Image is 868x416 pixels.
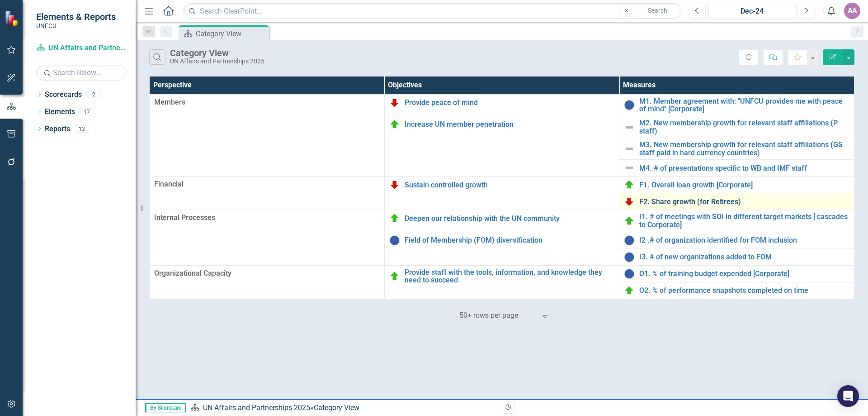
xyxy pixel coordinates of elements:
span: Elements & Reports [36,11,116,22]
div: 17 [80,108,94,116]
td: Double-Click to Edit Right Click for Context Menu [619,177,854,193]
img: On Target [624,215,635,226]
img: Below Plan [624,196,635,207]
td: Double-Click to Edit Right Click for Context Menu [619,94,854,116]
td: Double-Click to Edit Right Click for Context Menu [619,249,854,265]
input: Search Below... [36,65,127,81]
td: Double-Click to Edit Right Click for Context Menu [619,282,854,299]
div: Category View [170,48,264,58]
div: UN Affairs and Partnerships 2025 [170,58,264,65]
img: On Target [389,271,400,282]
td: Double-Click to Edit [150,265,385,299]
span: Members [154,97,380,108]
span: Search [648,7,667,14]
a: Increase UN member penetration [405,120,615,129]
td: Double-Click to Edit Right Click for Context Menu [384,232,619,265]
a: Provide peace of mind [405,99,615,107]
a: O1. % of training budget expended [Corporate] [639,270,849,278]
div: Dec-24 [712,6,792,17]
img: Data Not Yet Due [389,235,400,246]
img: Data Not Yet Due [624,252,635,263]
a: I1. # of meetings with SOI in different target markets [ cascades to Corporate] [639,213,849,229]
td: Double-Click to Edit Right Click for Context Menu [384,177,619,210]
td: Double-Click to Edit Right Click for Context Menu [619,160,854,177]
td: Double-Click to Edit Right Click for Context Menu [384,210,619,232]
td: Double-Click to Edit Right Click for Context Menu [619,232,854,249]
button: Dec-24 [708,3,795,19]
div: 2 [86,91,101,99]
div: Open Intercom Messenger [837,385,859,407]
span: By Scorecard [145,403,186,412]
td: Double-Click to Edit Right Click for Context Menu [619,193,854,210]
input: Search ClearPoint... [183,3,682,19]
a: M2. New membership growth for relevant staff affiliations (P staff) [639,119,849,135]
td: Double-Click to Edit Right Click for Context Menu [384,116,619,177]
td: Double-Click to Edit Right Click for Context Menu [384,94,619,116]
a: I2 .# of organization identified for FOM inclusion [639,236,849,244]
div: » [190,403,495,413]
td: Double-Click to Edit Right Click for Context Menu [384,265,619,299]
img: On Target [389,119,400,130]
a: Scorecards [45,90,82,100]
a: Field of Membership (FOM) diversification [405,236,615,244]
td: Double-Click to Edit Right Click for Context Menu [619,116,854,138]
img: Below Plan [389,97,400,108]
a: Provide staff with the tools, information, and knowledge they need to succeed [405,268,615,284]
img: Not Defined [624,122,635,133]
td: Double-Click to Edit Right Click for Context Menu [619,138,854,160]
small: UNFCU [36,22,116,29]
a: Deepen our relationship with the UN community [405,215,615,223]
a: I3. # of new organizations added to FOM [639,253,849,261]
img: On Target [624,285,635,296]
a: F2. Share growth (for Retirees) [639,198,849,206]
a: M4. # of presentations specific to WB and IMF staff [639,164,849,172]
button: Search [635,5,680,17]
a: Elements [45,107,75,117]
a: F1. Overall loan growth [Corporate] [639,181,849,189]
div: 13 [75,125,89,133]
div: Category View [314,403,359,412]
img: Data Not Yet Due [624,268,635,279]
span: Organizational Capacity [154,268,380,279]
a: M1. Member agreement with: "UNFCU provides me with peace of mind" [Corporate] [639,97,849,113]
td: Double-Click to Edit [150,210,385,265]
a: Sustain controlled growth [405,181,615,189]
span: Internal Processes [154,213,380,223]
td: Double-Click to Edit [150,177,385,210]
td: Double-Click to Edit Right Click for Context Menu [619,210,854,232]
img: Not Defined [624,143,635,154]
img: Below Plan [389,179,400,190]
img: Data Not Yet Due [624,100,635,110]
img: On Target [624,179,635,190]
a: UN Affairs and Partnerships 2025 [203,403,310,412]
span: Financial [154,179,380,190]
img: On Target [389,213,400,224]
td: Double-Click to Edit Right Click for Context Menu [619,265,854,282]
button: AA [844,3,860,19]
div: Category View [196,28,267,39]
img: Data Not Yet Due [624,235,635,246]
a: M3. New membership growth for relevant staff affiliations (GS staff paid in hard currency countries) [639,141,849,157]
a: Reports [45,124,70,134]
a: O2. % of performance snapshots completed on time [639,287,849,295]
td: Double-Click to Edit [150,94,385,177]
a: UN Affairs and Partnerships 2025 [36,43,127,53]
img: Not Defined [624,163,635,173]
img: ClearPoint Strategy [4,10,21,27]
